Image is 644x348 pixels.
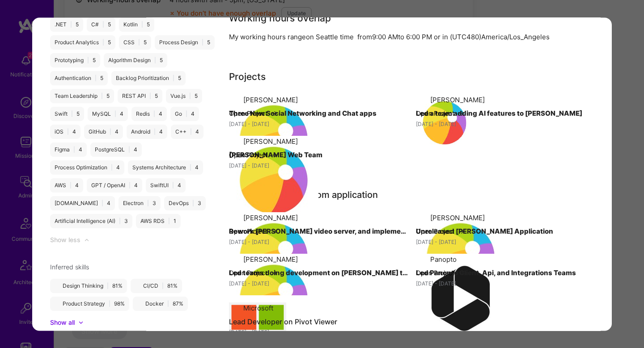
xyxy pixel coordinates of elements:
div: Product Strategy 98 % [50,297,129,311]
span: | [102,21,104,28]
div: Process Optimization 4 [50,160,124,175]
span: | [71,110,73,117]
span: | [109,300,110,307]
div: Backlog Prioritization 5 [111,71,186,85]
div: MySQL 4 [88,107,128,121]
div: Android 4 [127,125,167,139]
span: | [154,128,156,135]
div: [PERSON_NAME] [243,255,298,264]
button: Open Project [416,109,465,118]
img: Company logo [229,212,318,302]
div: Prototyping 5 [50,53,100,67]
span: | [141,21,143,28]
h4: Rework [PERSON_NAME] video server, and implement video archiving to reduce costs [229,226,409,237]
button: Open Project [416,268,465,277]
div: Electron 3 [119,196,161,210]
img: Company logo [229,94,318,184]
div: Artificial Intelligence (AI) 3 [50,214,132,228]
span: | [192,200,194,207]
div: AWS 4 [50,178,83,193]
span: | [162,282,164,289]
span: | [114,110,116,117]
img: arrow-right [271,151,278,159]
div: .NET 5 [50,17,83,32]
div: Projects [229,70,266,84]
span: | [110,128,111,135]
button: Open Project [229,109,278,118]
span: | [101,92,103,100]
span: | [67,128,69,135]
div: [DOMAIN_NAME] 4 [50,196,115,210]
div: Team Leadership 5 [50,89,114,103]
button: Open Project [229,150,278,159]
div: C++ 4 [171,125,203,139]
div: C# 5 [87,17,115,32]
img: arrow-right [458,228,465,235]
h4: Led teams doing development on [PERSON_NAME] through multiple projects [229,267,409,279]
div: My working hours range on Seattle time [229,32,354,42]
span: | [172,182,174,189]
img: arrow-right [271,269,278,277]
div: [DATE] - [DATE] [229,161,409,170]
div: [DATE] - [DATE] [229,237,409,247]
div: modal [32,17,612,331]
div: CI/CD 81 % [131,279,182,293]
span: | [102,200,103,207]
div: Process Design 5 [155,35,215,50]
h4: Led a team adding AI features to [PERSON_NAME] [416,108,596,119]
span: | [147,200,149,207]
span: | [190,164,191,171]
div: [DATE] - [DATE] [416,279,596,288]
div: [PERSON_NAME] [243,213,298,222]
img: Company logo [416,94,473,151]
span: | [111,164,113,171]
span: | [119,218,121,225]
div: [DATE] - [DATE] [416,119,596,129]
div: Swift 5 [50,107,84,121]
div: [DATE] - [DATE] [229,279,409,288]
div: Panopto [430,255,457,264]
img: arrow-right [458,269,465,277]
div: Show all [50,318,75,327]
span: | [168,218,170,225]
span: | [154,57,156,64]
h4: Lead Developer on Pivot Viewer [229,316,409,327]
span: | [149,92,151,100]
button: Open Project [416,226,465,236]
span: | [129,182,131,189]
div: PostgreSQL 4 [90,143,142,157]
button: Open Project [229,226,278,236]
span: from in (UTC 480 ) America/Los_Angeles [357,33,550,41]
h4: [PERSON_NAME] Web Team [229,149,409,161]
div: Vue.js 5 [166,89,202,103]
span: | [167,300,169,307]
i: icon StarsPurple [55,301,60,306]
img: Company logo [416,212,505,302]
div: [PERSON_NAME] [243,95,298,105]
div: Kotlin 5 [119,17,154,32]
i: icon StarsPurple [137,301,143,306]
div: [DATE] - [DATE] [416,237,596,247]
div: Algorithm Design 5 [104,53,167,67]
div: [DATE] - [DATE] [229,119,409,129]
h4: Led Panopto Client, Api, and Integrations Teams [416,267,596,279]
div: SwiftUI 4 [146,178,186,193]
img: Company logo [416,254,505,343]
h4: Unreleased [PERSON_NAME] Application [416,226,596,237]
span: | [128,146,130,153]
img: arrow-right [458,110,465,117]
div: iOS 4 [50,125,80,139]
button: Open Project [229,268,278,277]
span: | [138,39,140,46]
div: Show less [50,235,80,244]
div: Docker 87 % [133,297,188,311]
div: GPT / OpenAI 4 [87,178,142,193]
div: Redis 4 [131,107,167,121]
span: | [202,39,203,46]
span: | [153,110,155,117]
div: Product Analytics 5 [50,35,115,50]
i: icon StarsPurple [55,283,60,289]
i: icon StarsPurple [135,283,140,289]
div: [PERSON_NAME] [430,213,485,222]
img: arrow-right [271,110,278,117]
